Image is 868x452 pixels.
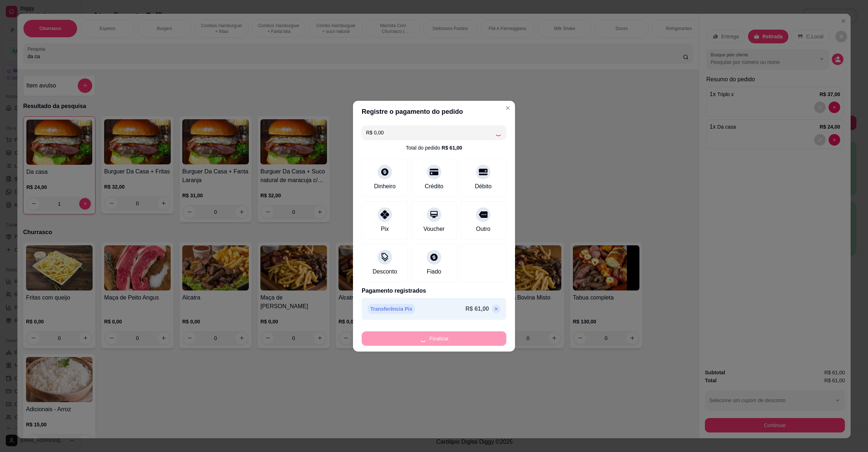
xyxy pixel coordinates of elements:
[425,182,443,191] div: Crédito
[465,305,489,313] p: R$ 61,00
[442,144,462,151] div: R$ 61,00
[362,287,506,295] p: Pagamento registrados
[353,101,515,122] header: Registre o pagamento do pedido
[476,225,490,233] div: Outro
[424,225,445,233] div: Voucher
[367,304,415,314] p: Transferência Pix
[366,125,495,140] input: Ex.: hambúrguer de cordeiro
[373,267,397,276] div: Desconto
[502,102,514,114] button: Close
[427,267,441,276] div: Fiado
[406,144,462,151] div: Total do pedido
[475,182,492,191] div: Débito
[381,225,389,233] div: Pix
[374,182,396,191] div: Dinheiro
[495,129,502,136] div: Loading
